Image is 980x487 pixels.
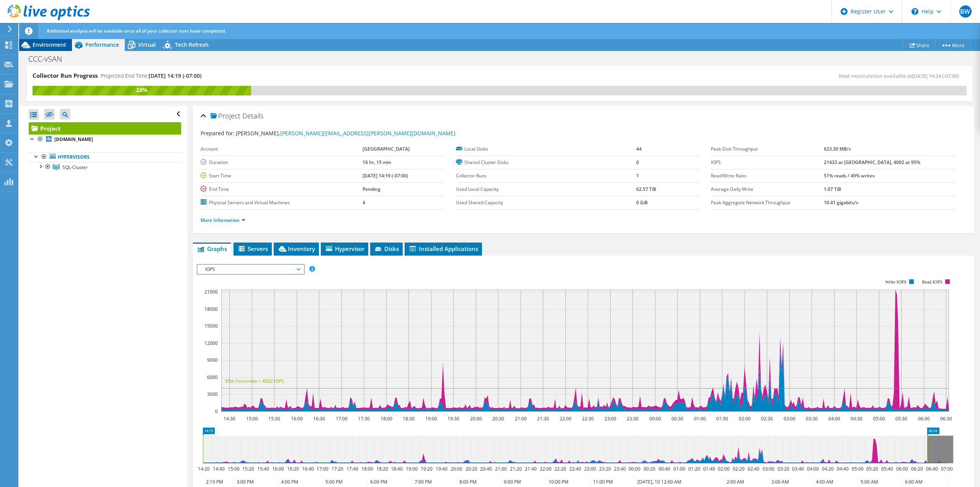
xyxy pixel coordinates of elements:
label: End Time [201,185,363,193]
text: 18:00 [361,466,373,472]
text: 20:00 [470,415,482,422]
text: 20:20 [465,466,477,472]
text: 16:20 [287,466,299,472]
text: 00:40 [658,466,670,472]
text: 3000 [207,391,218,397]
label: Peak Disk Throughput [711,145,824,153]
text: 22:20 [554,466,566,472]
text: 05:00 [873,415,885,422]
text: 14:30 [224,415,235,422]
span: Environment [33,41,66,48]
text: 15:00 [246,415,258,422]
span: [DATE] 14:19 (-07:00) [149,72,201,79]
text: 18000 [204,306,218,312]
text: 03:20 [777,466,789,472]
a: SQL-Cluster [29,162,181,172]
span: Disks [374,245,399,253]
label: Collector Runs [456,172,636,180]
text: 21:20 [510,466,522,472]
text: 06:20 [911,466,923,472]
text: 05:30 [895,415,907,422]
text: 21:30 [537,415,549,422]
span: [DATE] 14:24 (-07:00) [912,72,959,79]
b: 44 [636,146,642,152]
label: Used Shared Capacity [456,199,636,207]
text: 21:00 [515,415,527,422]
a: Hypervisors [29,152,181,162]
text: 04:00 [807,466,819,472]
label: Duration [201,159,363,166]
span: Details [242,111,263,120]
b: 51% reads / 49% writes [824,172,875,179]
b: 623.30 MB/s [824,146,851,152]
label: Account [201,145,363,153]
a: More [935,39,970,51]
label: Prepared for: [201,130,235,137]
text: 15:20 [242,466,254,472]
text: 03:30 [806,415,818,422]
text: 04:20 [822,466,834,472]
text: 15000 [204,323,218,329]
text: 12000 [204,340,218,346]
text: 06:40 [926,466,938,472]
text: 18:20 [376,466,388,472]
span: SQL-Cluster [62,164,88,171]
label: Start Time [201,172,363,180]
label: Shared Cluster Disks [456,159,636,166]
text: 21:40 [525,466,537,472]
h1: CCC-vSAN [25,55,74,63]
b: [DOMAIN_NAME] [54,136,93,143]
b: 0 [636,159,639,166]
text: 23:00 [604,415,616,422]
text: 95th Percentile = 4092 IOPS [225,378,284,384]
text: 00:00 [629,466,640,472]
text: 19:20 [421,466,433,472]
text: 15:40 [257,466,269,472]
label: Used Local Capacity [456,185,636,193]
svg: \n [911,8,918,15]
text: 06:30 [940,415,952,422]
text: 20:00 [451,466,462,472]
text: 17:30 [358,415,370,422]
div: 23% [33,86,251,94]
b: [DATE] 14:19 (-07:00) [363,172,408,179]
text: 17:00 [336,415,348,422]
text: 00:00 [649,415,661,422]
text: 06:00 [918,415,930,422]
a: Share [903,39,935,51]
text: 23:30 [627,415,639,422]
b: 0 GiB [636,199,648,206]
label: Read/Write Ratio [711,172,824,180]
label: Local Disks [456,145,636,153]
span: Additional analysis will be available once all of your collector runs have completed. [47,28,226,34]
text: 17:00 [317,466,328,472]
text: 9000 [207,357,218,363]
b: 10.41 gigabits/s [824,199,858,206]
text: 17:20 [332,466,343,472]
span: Hypervisor [325,245,364,253]
text: 19:00 [406,466,418,472]
a: Project [29,122,181,134]
text: 01:30 [716,415,728,422]
span: Graphs [197,245,227,253]
text: 18:40 [391,466,403,472]
text: 02:20 [733,466,745,472]
text: Read IOPS [922,279,943,285]
text: 16:00 [291,415,303,422]
span: Inventory [278,245,315,253]
text: 16:00 [272,466,284,472]
text: 21:00 [495,466,507,472]
text: 03:00 [784,415,795,422]
text: 04:00 [828,415,840,422]
text: 05:00 [852,466,864,472]
text: 03:00 [763,466,774,472]
text: 00:30 [671,415,683,422]
text: 07:00 [941,466,953,472]
text: 23:20 [599,466,611,472]
a: [DOMAIN_NAME] [29,134,181,144]
text: 15:30 [268,415,280,422]
b: 62.57 TiB [636,186,656,192]
text: 02:00 [739,415,751,422]
span: Tech Refresh [175,41,209,48]
text: 22:00 [540,466,552,472]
